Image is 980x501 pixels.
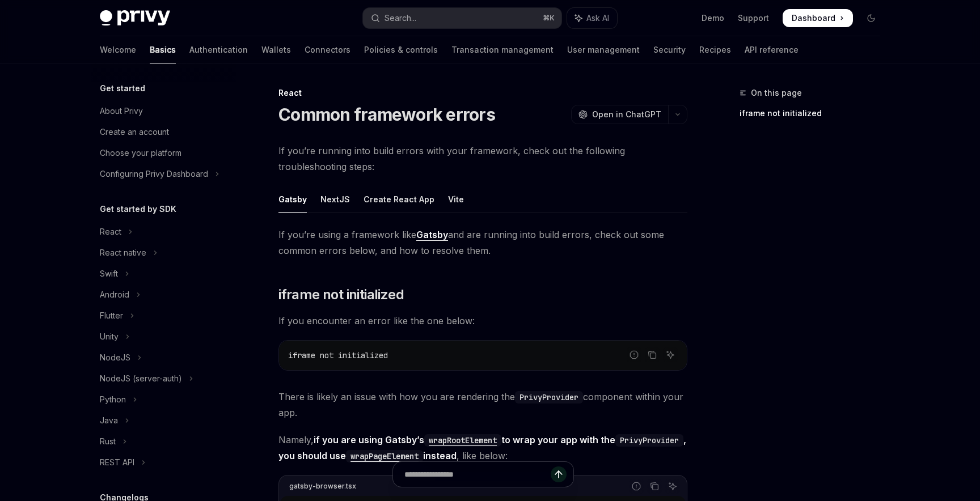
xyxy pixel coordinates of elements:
div: Vite [448,186,464,213]
code: PrivyProvider [615,434,683,447]
div: REST API [100,456,134,469]
div: Rust [100,435,116,448]
button: Toggle Android section [91,285,236,305]
button: Toggle Unity section [91,326,236,347]
a: Authentication [189,36,248,63]
input: Ask a question... [404,462,551,487]
button: Toggle React section [91,222,236,242]
button: Toggle Python section [91,389,236,410]
a: Recipes [699,36,731,63]
div: Unity [100,330,119,343]
button: Toggle NodeJS section [91,347,236,368]
div: React [278,87,687,99]
a: Policies & controls [364,36,438,63]
div: NextJS [320,186,350,213]
button: Toggle Configuring Privy Dashboard section [91,164,236,184]
button: Toggle dark mode [862,9,880,27]
span: Dashboard [792,12,835,24]
div: Python [100,393,126,406]
img: dark logo [100,10,170,26]
button: Toggle NodeJS (server-auth) section [91,368,236,389]
span: iframe not initialized [278,286,404,304]
code: wrapPageElement [346,450,423,462]
div: Create React App [364,186,434,213]
a: Demo [702,12,724,24]
a: Transaction management [451,36,554,63]
button: Open in ChatGPT [571,105,668,124]
button: Toggle Rust section [91,431,236,452]
button: Copy the contents from the code block [645,347,660,362]
a: About Privy [91,101,236,121]
a: Gatsby [416,229,448,241]
div: NodeJS [100,351,130,364]
span: iframe not initialized [288,350,388,360]
a: wrapPageElement [346,450,423,461]
h5: Get started [100,82,145,95]
a: Connectors [305,36,350,63]
span: If you encounter an error like the one below: [278,313,687,329]
a: iframe not initialized [740,104,889,122]
button: Toggle Java section [91,410,236,431]
span: On this page [751,86,802,100]
span: Namely, , like below: [278,432,687,464]
strong: if you are using Gatsby’s to wrap your app with the , you should use instead [278,434,686,461]
div: Android [100,288,129,302]
div: Swift [100,267,118,281]
div: Choose your platform [100,146,181,160]
code: wrapRootElement [424,434,501,447]
span: If you’re running into build errors with your framework, check out the following troubleshooting ... [278,143,687,175]
span: Ask AI [586,12,609,24]
button: Toggle Flutter section [91,305,236,326]
button: Ask AI [663,347,678,362]
button: Report incorrect code [627,347,641,362]
a: Security [653,36,686,63]
a: Create an account [91,122,236,142]
code: PrivyProvider [515,391,583,404]
span: There is likely an issue with how you are rendering the component within your app. [278,389,687,421]
div: Search... [385,11,416,25]
div: React [100,225,121,239]
div: React native [100,246,146,260]
a: Welcome [100,36,136,63]
a: wrapRootElement [424,434,501,445]
button: Toggle Swift section [91,264,236,284]
span: If you’re using a framework like and are running into build errors, check out some common errors ... [278,227,687,258]
button: Toggle React native section [91,243,236,263]
h1: Common framework errors [278,104,495,125]
a: Dashboard [783,9,853,27]
div: Gatsby [278,186,307,213]
button: Send message [551,466,567,482]
button: Toggle assistant panel [567,8,617,28]
div: NodeJS (server-auth) [100,372,182,385]
a: User management [567,36,640,63]
a: Basics [150,36,176,63]
button: Open search [363,8,561,28]
a: Choose your platform [91,143,236,163]
button: Toggle REST API section [91,452,236,473]
a: API reference [745,36,799,63]
div: Configuring Privy Dashboard [100,167,208,181]
div: About Privy [100,104,143,118]
a: Support [738,12,769,24]
div: Flutter [100,309,123,322]
span: Open in ChatGPT [592,109,661,120]
a: Wallets [261,36,291,63]
div: Create an account [100,125,169,139]
span: ⌘ K [543,14,555,23]
div: Java [100,414,118,427]
h5: Get started by SDK [100,202,176,216]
